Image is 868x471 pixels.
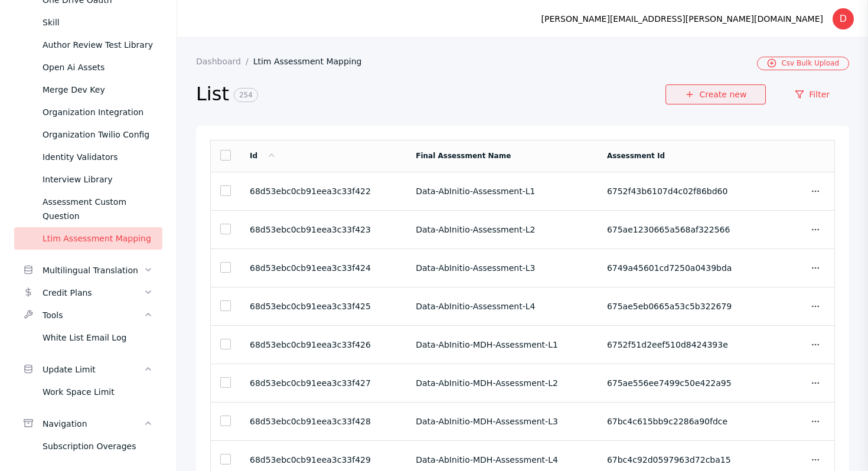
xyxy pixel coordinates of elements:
[14,146,162,168] a: Identity Validators
[14,227,162,250] a: Ltim Assessment Mapping
[250,225,397,234] section: 68d53ebc0cb91eea3c33f423
[250,187,397,196] section: 68d53ebc0cb91eea3c33f422
[250,340,397,349] section: 68d53ebc0cb91eea3c33f426
[607,378,732,388] span: 675ae556ee7499c50e422a95
[833,8,854,30] div: D
[196,57,253,66] a: Dashboard
[665,84,766,104] a: Create new
[43,385,153,399] div: Work Space Limit
[14,101,162,123] a: Organization Integration
[607,455,731,465] span: 67bc4c92d0597963d72cba15
[43,83,153,97] div: Merge Dev Key
[775,84,849,104] a: Filter
[416,263,588,273] section: Data-AbInitio-Assessment-L3
[14,168,162,191] a: Interview Library
[43,439,153,453] div: Subscription Overages
[607,187,728,196] span: 6752f43b6107d4c02f86bd60
[43,195,153,223] div: Assessment Custom Question
[416,378,588,388] section: Data-AbInitio-MDH-Assessment-L2
[607,152,665,160] a: Assessment Id
[607,263,732,273] span: 6749a45601cd7250a0439bda
[416,340,588,349] section: Data-AbInitio-MDH-Assessment-L1
[14,326,162,349] a: White List Email Log
[43,172,153,187] div: Interview Library
[416,187,588,196] section: Data-AbInitio-Assessment-L1
[43,60,153,74] div: Open Ai Assets
[607,340,728,349] span: 6752f51d2eef510d8424393e
[416,152,511,160] a: Final Assessment Name
[14,435,162,457] a: Subscription Overages
[250,417,397,426] section: 68d53ebc0cb91eea3c33f428
[607,417,727,426] span: 67bc4c615bb9c2286a90fdce
[416,225,588,234] section: Data-AbInitio-Assessment-L2
[250,302,397,311] section: 68d53ebc0cb91eea3c33f425
[541,12,823,26] div: [PERSON_NAME][EMAIL_ADDRESS][PERSON_NAME][DOMAIN_NAME]
[250,152,276,160] a: Id
[250,263,397,273] section: 68d53ebc0cb91eea3c33f424
[14,11,162,34] a: Skill
[43,127,153,142] div: Organization Twilio Config
[14,34,162,56] a: Author Review Test Library
[43,417,143,431] div: Navigation
[607,225,730,234] span: 675ae1230665a568af322566
[43,150,153,164] div: Identity Validators
[14,191,162,227] a: Assessment Custom Question
[250,455,397,465] section: 68d53ebc0cb91eea3c33f429
[14,56,162,78] a: Open Ai Assets
[416,455,588,465] section: Data-AbInitio-MDH-Assessment-L4
[757,57,849,70] a: Csv Bulk Upload
[250,378,397,388] section: 68d53ebc0cb91eea3c33f427
[43,38,153,52] div: Author Review Test Library
[416,302,588,311] section: Data-AbInitio-Assessment-L4
[253,57,371,66] a: Ltim Assessment Mapping
[607,302,732,311] span: 675ae5eb0665a53c5b322679
[234,88,258,102] span: 254
[43,331,153,345] div: White List Email Log
[43,263,143,277] div: Multilingual Translation
[43,105,153,119] div: Organization Integration
[196,82,665,107] h2: List
[416,417,588,426] section: Data-AbInitio-MDH-Assessment-L3
[43,15,153,30] div: Skill
[14,381,162,403] a: Work Space Limit
[14,78,162,101] a: Merge Dev Key
[43,362,143,377] div: Update Limit
[43,231,153,246] div: Ltim Assessment Mapping
[43,286,143,300] div: Credit Plans
[43,308,143,322] div: Tools
[14,123,162,146] a: Organization Twilio Config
